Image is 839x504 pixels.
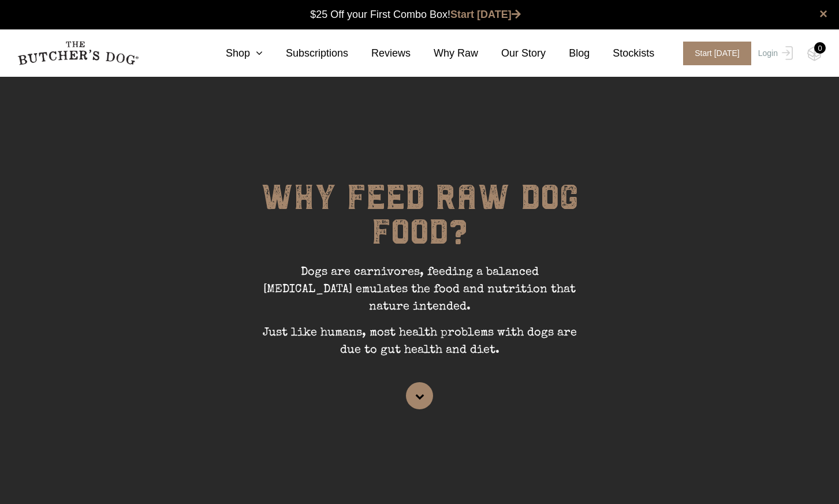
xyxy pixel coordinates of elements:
p: Dogs are carnivores, feeding a balanced [MEDICAL_DATA] emulates the food and nutrition that natur... [247,264,593,324]
a: Why Raw [411,46,478,61]
a: Shop [203,46,263,61]
a: Reviews [348,46,411,61]
a: Blog [546,46,590,61]
a: Start [DATE] [450,9,521,20]
a: Subscriptions [263,46,348,61]
span: Start [DATE] [683,42,751,65]
img: TBD_Cart-Empty.png [807,46,822,61]
a: Stockists [590,46,654,61]
a: Our Story [478,46,546,61]
a: close [819,7,827,21]
a: Login [755,42,793,65]
div: 0 [814,42,826,54]
h1: WHY FEED RAW DOG FOOD? [247,180,593,264]
p: Just like humans, most health problems with dogs are due to gut health and diet. [247,324,593,368]
a: Start [DATE] [672,42,755,65]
